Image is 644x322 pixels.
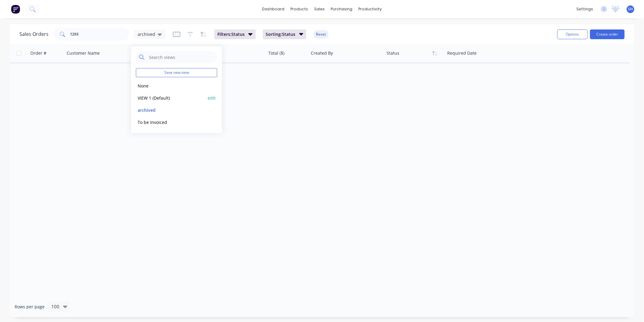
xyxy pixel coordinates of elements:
div: Total ($) [268,50,284,56]
button: Create order [590,29,625,39]
button: Save new view [136,68,217,77]
div: Order # [30,50,46,56]
button: To be Invoiced [136,119,205,126]
div: sales [311,5,328,14]
span: archived [138,31,155,37]
button: Sorting:Status [263,29,307,39]
input: Search views [148,51,214,63]
a: dashboard [259,5,288,14]
button: edit [208,95,216,101]
div: settings [573,5,596,14]
div: Required Date [447,50,477,56]
input: Search... [70,28,129,40]
span: Rows per page [15,304,45,310]
div: products [288,5,311,14]
button: Options [557,29,588,39]
span: SH [628,6,633,12]
div: purchasing [328,5,356,14]
button: VIEW 1 (Default) [136,94,205,101]
div: Created By [311,50,333,56]
h1: Sales Orders [19,31,49,37]
div: productivity [356,5,385,14]
span: Filters: Status [217,31,245,37]
span: Sorting: Status [266,31,296,37]
div: Customer Name [67,50,100,56]
button: Reset [314,30,328,39]
button: archived [136,107,205,114]
img: Factory [11,5,20,14]
button: None [136,82,205,89]
button: Filters:Status [214,29,256,39]
div: Status [387,50,399,56]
